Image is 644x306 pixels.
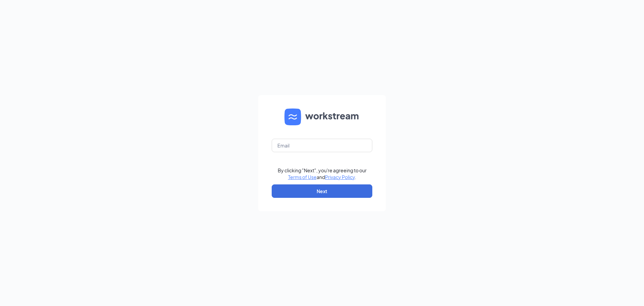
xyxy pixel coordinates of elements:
a: Terms of Use [288,174,317,180]
button: Next [272,184,372,198]
a: Privacy Policy [325,174,355,180]
input: Email [272,139,372,152]
img: WS logo and Workstream text [284,108,360,125]
div: By clicking "Next", you're agreeing to our and . [278,167,367,180]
